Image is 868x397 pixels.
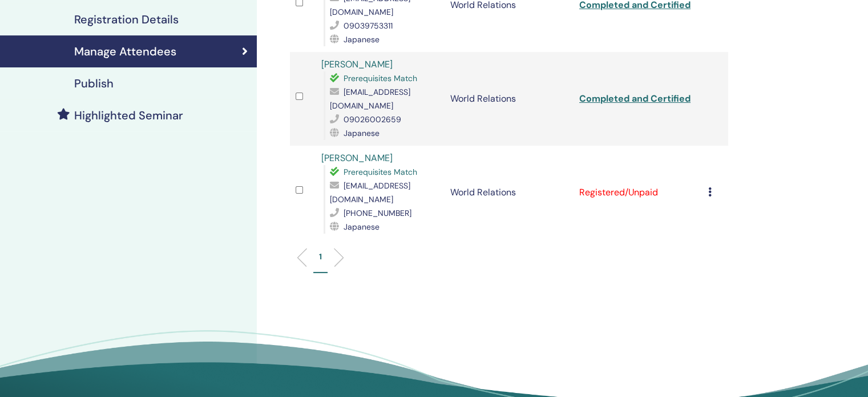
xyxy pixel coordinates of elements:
[74,45,176,58] h4: Manage Attendees
[445,146,574,239] td: World Relations
[344,222,380,232] span: Japanese
[321,152,393,164] a: [PERSON_NAME]
[74,13,179,26] h4: Registration Details
[344,208,411,218] span: [PHONE_NUMBER]
[344,73,417,83] span: Prerequisites Match
[344,34,380,45] span: Japanese
[330,87,410,111] span: [EMAIL_ADDRESS][DOMAIN_NAME]
[344,21,393,31] span: 09039753311
[445,52,574,146] td: World Relations
[319,251,322,263] p: 1
[74,109,183,122] h4: Highlighted Seminar
[74,77,114,90] h4: Publish
[321,58,393,70] a: [PERSON_NAME]
[344,128,380,138] span: Japanese
[579,93,691,105] a: Completed and Certified
[344,114,401,125] span: 09026002659
[330,181,410,204] span: [EMAIL_ADDRESS][DOMAIN_NAME]
[344,167,417,177] span: Prerequisites Match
